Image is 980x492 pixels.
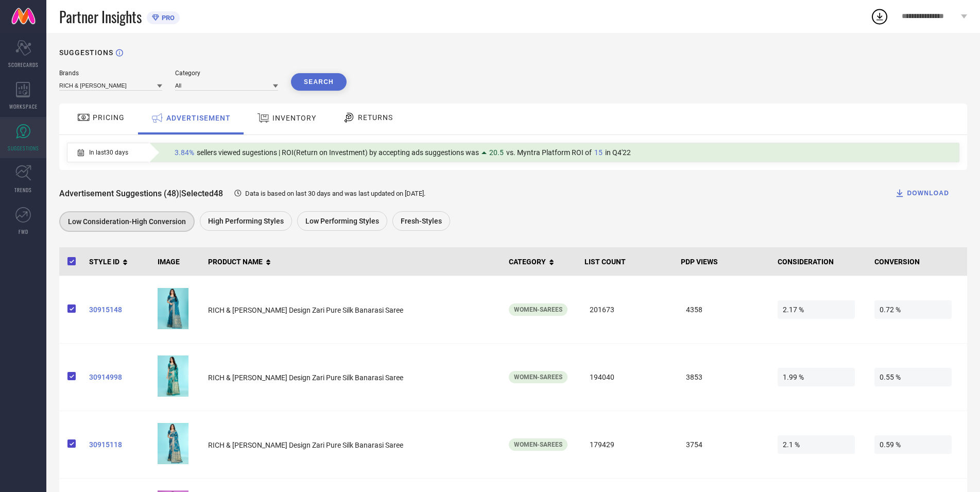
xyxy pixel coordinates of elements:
span: Advertisement Suggestions (48) [59,189,179,198]
span: RICH & [PERSON_NAME] Design Zari Pure Silk Banarasi Saree [208,306,403,314]
span: 179429 [584,435,662,454]
div: Open download list [870,7,889,26]
span: | [179,189,181,198]
span: PRO [159,14,175,22]
div: Category [175,70,278,77]
span: TRENDS [14,186,32,194]
a: 30915148 [89,306,150,314]
span: 3.84% [175,148,194,157]
th: PRODUCT NAME [204,247,505,276]
span: High Performing Styles [208,217,284,225]
span: Low Consideration-High Conversion [68,217,186,226]
span: SCORECARDS [8,61,39,69]
div: Brands [59,70,162,77]
span: In last 30 days [89,149,128,156]
span: 1.99 % [778,368,855,386]
a: 30914998 [89,373,150,381]
img: Bxr6mN7q_91889d75062b4e10a36f6895ca2b39e4.jpg [158,355,188,397]
span: 0.55 % [874,368,952,386]
span: ADVERTISEMENT [166,114,231,122]
span: 3853 [681,368,758,386]
span: 0.59 % [874,435,952,454]
span: 2.1 % [778,435,855,454]
span: Women-Sarees [514,374,562,381]
h1: SUGGESTIONS [59,48,113,57]
span: 4358 [681,300,758,319]
button: DOWNLOAD [882,183,962,203]
span: PRICING [93,113,125,122]
th: PDP VIEWS [677,247,773,276]
span: Selected 48 [181,189,223,198]
span: Fresh-Styles [401,217,442,225]
button: Search [291,73,347,91]
span: WORKSPACE [9,103,38,110]
span: in Q4'22 [605,148,631,157]
div: DOWNLOAD [895,188,949,198]
th: CONSIDERATION [773,247,870,276]
th: LIST COUNT [580,247,677,276]
span: 194040 [584,368,662,386]
th: STYLE ID [85,247,154,276]
span: vs. Myntra Platform ROI of [506,148,592,157]
span: FWD [19,228,28,235]
span: 15 [594,148,603,157]
span: 201673 [584,300,662,319]
span: SUGGESTIONS [8,144,39,152]
span: RICH & [PERSON_NAME] Design Zari Pure Silk Banarasi Saree [208,441,403,449]
th: IMAGE [153,247,203,276]
span: RETURNS [358,113,393,122]
img: qt3AcDcf_aef96306800742b096c79c7562cb9703.jpg [158,288,188,329]
span: 0.72 % [874,300,952,319]
span: Low Performing Styles [305,217,379,225]
th: CATEGORY [505,247,580,276]
span: INVENTORY [272,114,316,122]
th: CONVERSION [870,247,967,276]
a: 30915118 [89,440,150,449]
span: Partner Insights [59,6,142,27]
span: RICH & [PERSON_NAME] Design Zari Pure Silk Banarasi Saree [208,374,403,382]
span: sellers viewed sugestions | ROI(Return on Investment) by accepting ads suggestions was [197,148,479,157]
span: Women-Sarees [514,441,562,448]
span: 3754 [681,435,758,454]
img: rlUxQqIz_36f3b501c183401e890da173bc9193c8.jpg [158,423,188,464]
span: 20.5 [489,148,504,157]
span: Data is based on last 30 days and was last updated on [DATE] . [245,190,425,197]
span: Women-Sarees [514,306,562,313]
div: Percentage of sellers who have viewed suggestions for the current Insight Type [169,146,636,159]
span: 2.17 % [778,300,855,319]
